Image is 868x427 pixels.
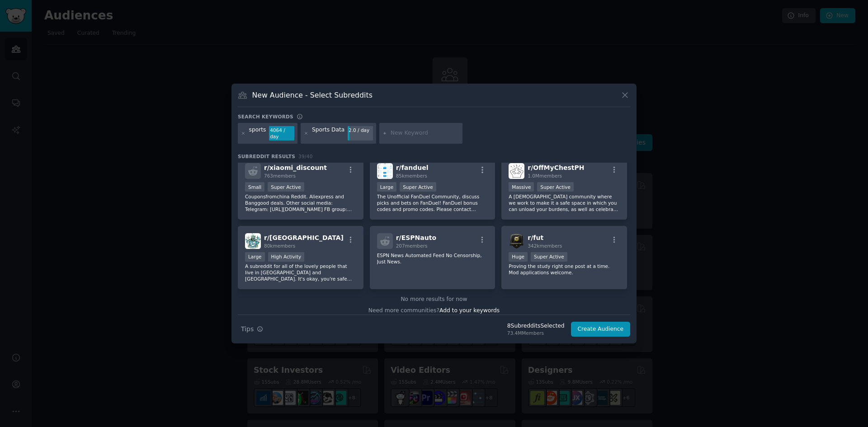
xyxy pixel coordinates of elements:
[245,263,356,282] p: A subreddit for all of the lovely people that live in [GEOGRAPHIC_DATA] and [GEOGRAPHIC_DATA]. It...
[509,163,524,179] img: OffMyChestPH
[264,243,295,249] span: 80k members
[391,129,459,137] input: New Keyword
[264,164,327,171] span: r/ xiaomi_discount
[400,182,436,192] div: Super Active
[528,234,543,241] span: r/ fut
[238,113,293,120] h3: Search keywords
[509,252,528,262] div: Huge
[245,233,261,249] img: brighton
[439,307,500,314] span: Add to your keywords
[249,126,266,141] div: sports
[377,163,393,179] img: fanduel
[238,321,266,337] button: Tips
[528,173,562,178] span: 1.0M members
[238,153,295,160] span: Subreddit Results
[507,330,565,336] div: 73.4M Members
[531,252,567,262] div: Super Active
[377,193,488,212] p: The Unofficial FanDuel Community, discuss picks and bets on FanDuel! FanDuel bonus codes and prom...
[241,324,254,334] span: Tips
[264,173,296,178] span: 763 members
[528,164,584,171] span: r/ OffMyChestPH
[571,322,631,337] button: Create Audience
[509,263,620,276] p: Proving the study right one post at a time. Mod applications welcome.
[268,252,305,262] div: High Activity
[396,173,427,178] span: 85k members
[312,126,344,141] div: Sports Data
[377,252,488,265] p: ESPN News Automated Feed No Censorship, Just News.
[509,233,524,249] img: fut
[245,252,265,262] div: Large
[238,296,630,304] div: No more results for now
[245,182,264,192] div: Small
[238,304,630,315] div: Need more communities?
[509,182,534,192] div: Massive
[396,164,429,171] span: r/ fanduel
[269,126,294,141] div: 4064 / day
[507,322,565,330] div: 8 Subreddit s Selected
[528,243,562,249] span: 342k members
[377,182,397,192] div: Large
[348,126,373,134] div: 2.0 / day
[396,234,436,241] span: r/ ESPNauto
[509,193,620,212] p: A [DEMOGRAPHIC_DATA] community where we work to make it a safe space in which you can unload your...
[298,154,313,159] span: 39 / 40
[268,182,304,192] div: Super Active
[396,243,428,249] span: 207 members
[264,234,344,241] span: r/ [GEOGRAPHIC_DATA]
[252,90,373,100] h3: New Audience - Select Subreddits
[245,193,356,212] p: Couponsfromchina Reddit. Aliexpress and Banggood deals. Other social media: Telegram: [URL][DOMAI...
[537,182,574,192] div: Super Active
